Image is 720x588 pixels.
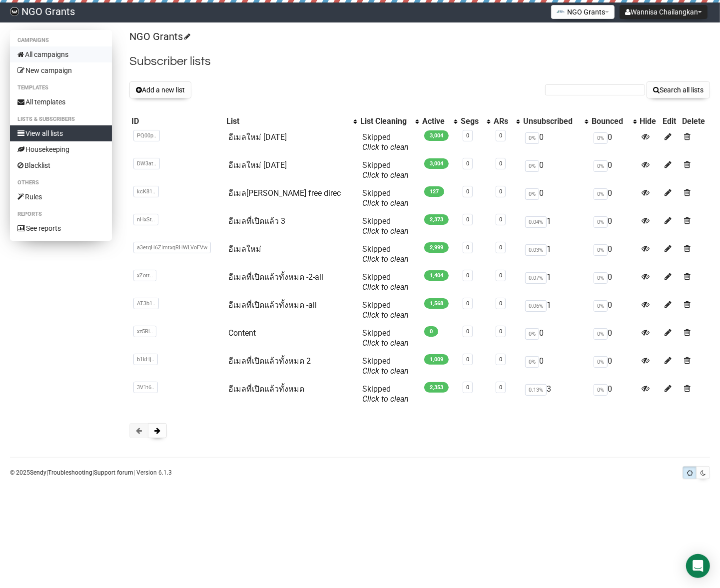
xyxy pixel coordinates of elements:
[424,298,449,309] span: 1,568
[466,272,469,279] a: 0
[525,160,539,172] span: 0%
[10,113,112,125] li: Lists & subscribers
[362,188,409,208] span: Skipped
[594,384,608,396] span: 0%
[499,328,502,335] a: 0
[521,114,590,128] th: Unsubscribed: No sort applied, activate to apply an ascending sort
[362,142,409,152] a: Click to clean
[10,94,112,110] a: All templates
[228,272,323,282] a: อีเมลที่เปิดแล้วทั้งหมด -2-all
[228,216,285,226] a: อีเมลที่เปิดแล้ว 3
[129,52,710,70] h2: Subscriber lists
[594,216,608,228] span: 0%
[10,34,112,46] li: Campaigns
[594,300,608,312] span: 0%
[525,216,547,228] span: 0.04%
[466,384,469,391] a: 0
[492,114,521,128] th: ARs: No sort applied, activate to apply an ascending sort
[424,186,444,197] span: 127
[466,356,469,363] a: 0
[362,198,409,208] a: Click to clean
[499,300,502,307] a: 0
[620,5,708,19] button: Wannisa Chailangkan
[358,114,420,128] th: List Cleaning: No sort applied, activate to apply an ascending sort
[424,270,449,281] span: 1,404
[129,30,189,42] a: NGO Grants
[590,212,638,240] td: 0
[523,116,580,126] div: Unsubscribed
[499,272,502,279] a: 0
[362,366,409,376] a: Click to clean
[10,467,172,478] p: © 2025 | | | Version 6.1.3
[10,189,112,205] a: Rules
[424,214,449,225] span: 2,373
[590,352,638,380] td: 0
[466,244,469,251] a: 0
[638,114,661,128] th: Hide: No sort applied, sorting is disabled
[594,328,608,340] span: 0%
[466,160,469,167] a: 0
[362,394,409,404] a: Click to clean
[466,216,469,223] a: 0
[228,328,256,338] a: Content
[10,7,19,16] img: 17080ac3efa689857045ce3784bc614b
[10,62,112,78] a: New campaign
[133,382,158,393] span: 3V1t6..
[362,310,409,320] a: Click to clean
[420,114,459,128] th: Active: No sort applied, activate to apply an ascending sort
[461,116,482,126] div: Segs
[362,170,409,180] a: Click to clean
[362,384,409,404] span: Skipped
[362,300,409,320] span: Skipped
[590,296,638,324] td: 0
[590,268,638,296] td: 0
[590,324,638,352] td: 0
[362,282,409,292] a: Click to clean
[131,116,222,126] div: ID
[590,240,638,268] td: 0
[590,156,638,184] td: 0
[663,116,678,126] div: Edit
[10,157,112,173] a: Blacklist
[362,244,409,264] span: Skipped
[590,184,638,212] td: 0
[424,382,449,393] span: 2,353
[228,384,304,394] a: อีเมลที่เปิดแล้วทั้งหมด
[424,242,449,253] span: 2,999
[362,216,409,236] span: Skipped
[521,352,590,380] td: 0
[594,188,608,200] span: 0%
[499,216,502,223] a: 0
[133,158,160,169] span: DW3at..
[10,141,112,157] a: Housekeeping
[640,116,659,126] div: Hide
[362,338,409,348] a: Click to clean
[422,116,449,126] div: Active
[362,132,409,152] span: Skipped
[525,328,539,340] span: 0%
[459,114,492,128] th: Segs: No sort applied, activate to apply an ascending sort
[10,220,112,236] a: See reports
[228,244,261,254] a: อีเมลใหม่
[133,186,159,197] span: kcK81..
[494,116,511,126] div: ARs
[362,356,409,376] span: Skipped
[228,160,287,170] a: อีเมลใหม่ [DATE]
[525,132,539,144] span: 0%
[94,469,133,476] a: Support forum
[224,114,358,128] th: List: No sort applied, activate to apply an ascending sort
[521,268,590,296] td: 1
[228,356,311,366] a: อีเมลที่เปิดแล้วทั้งหมด 2
[525,244,547,256] span: 0.03%
[129,81,191,98] button: Add a new list
[48,469,92,476] a: Troubleshooting
[466,328,469,335] a: 0
[594,272,608,284] span: 0%
[557,7,565,15] img: 2.png
[521,324,590,352] td: 0
[133,354,158,365] span: b1kHj..
[592,116,628,126] div: Bounced
[521,296,590,324] td: 1
[680,114,710,128] th: Delete: No sort applied, sorting is disabled
[525,272,547,284] span: 0.07%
